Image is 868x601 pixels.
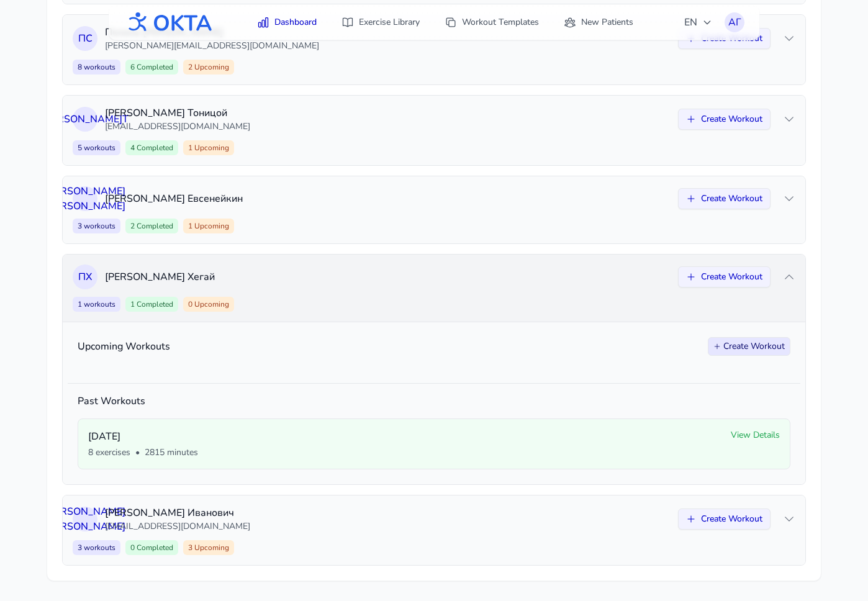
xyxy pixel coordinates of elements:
[82,221,115,231] span: workouts
[45,504,125,534] span: [PERSON_NAME] [PERSON_NAME]
[135,299,173,309] span: Completed
[192,299,229,309] span: Upcoming
[437,11,546,34] a: Workout Templates
[678,188,771,209] button: Create Workout
[677,10,720,35] button: EN
[78,269,92,284] span: П Х
[183,219,234,233] span: 1
[105,191,671,206] p: [PERSON_NAME] Евсенейкин
[82,299,115,309] span: workouts
[684,15,712,30] span: EN
[192,221,229,231] span: Upcoming
[183,140,234,155] span: 1
[135,62,173,72] span: Completed
[678,508,771,530] button: Create Workout
[78,339,170,354] h3: Upcoming Workouts
[250,11,324,34] a: Dashboard
[82,543,115,553] span: workouts
[124,6,213,38] img: OKTA logo
[125,219,178,233] span: 2
[731,429,780,441] span: View Details
[135,143,173,153] span: Completed
[678,266,771,287] button: Create Workout
[135,446,140,459] span: •
[145,446,198,459] span: 2815 minutes
[105,40,671,52] p: [PERSON_NAME][EMAIL_ADDRESS][DOMAIN_NAME]
[73,60,120,75] span: 8
[125,140,178,155] span: 4
[88,446,130,459] span: 8 exercises
[105,106,671,120] p: [PERSON_NAME] Тоницой
[192,62,229,72] span: Upcoming
[45,184,125,214] span: [PERSON_NAME] [PERSON_NAME]
[73,540,120,555] span: 3
[105,269,671,284] p: [PERSON_NAME] Хегай
[125,60,178,75] span: 6
[192,143,229,153] span: Upcoming
[183,540,234,555] span: 3
[73,219,120,233] span: 3
[88,429,721,444] p: [DATE]
[82,62,115,72] span: workouts
[708,337,790,356] button: Create Workout
[135,221,173,231] span: Completed
[678,109,771,130] button: Create Workout
[125,297,178,312] span: 1
[105,505,671,520] p: [PERSON_NAME] Иванович
[556,11,641,34] a: New Patients
[42,112,129,127] span: [PERSON_NAME] Т
[135,543,173,553] span: Completed
[105,120,671,133] p: [EMAIL_ADDRESS][DOMAIN_NAME]
[334,11,427,34] a: Exercise Library
[78,394,790,409] h3: Past Workouts
[183,60,234,75] span: 2
[725,12,744,32] button: АГ
[73,297,120,312] span: 1
[192,543,229,553] span: Upcoming
[105,520,671,533] p: [EMAIL_ADDRESS][DOMAIN_NAME]
[125,540,178,555] span: 0
[73,140,120,155] span: 5
[82,143,115,153] span: workouts
[183,297,234,312] span: 0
